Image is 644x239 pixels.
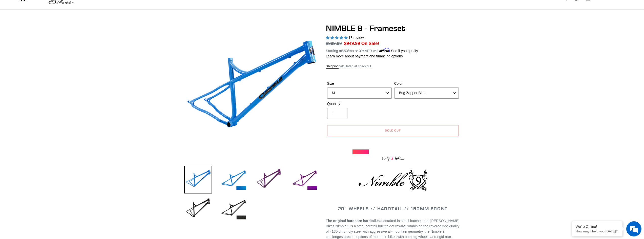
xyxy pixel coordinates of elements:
[338,206,448,211] span: 29" WHEELS // HARDTAIL // 150MM FRONT
[326,24,460,33] h1: NIMBLE 9 - Frameset
[379,48,390,52] span: Affirm
[255,166,283,193] img: Load image into Gallery viewer, NIMBLE 9 - Frameset
[326,64,339,69] a: Shipping
[326,219,377,223] strong: The original hardcore hardtail.
[390,155,395,162] span: 5
[344,41,360,46] span: $949.99
[342,49,348,53] span: $53
[327,101,392,106] label: Quantity
[184,166,212,193] img: Load image into Gallery viewer, NIMBLE 9 - Frameset
[394,81,459,86] label: Color
[326,41,342,46] s: $999.99
[184,195,212,223] img: Load image into Gallery viewer, NIMBLE 9 - Frameset
[326,54,403,58] a: Learn more about payment and financing options
[385,128,401,132] span: Sold out
[290,166,318,193] img: Load image into Gallery viewer, NIMBLE 9 - Frameset
[326,64,460,69] div: calculated at checkout.
[348,36,365,40] span: 18 reviews
[352,154,433,162] div: Only left...
[326,36,349,40] span: 4.89 stars
[327,81,392,86] label: Size
[220,166,247,193] img: Load image into Gallery viewer, NIMBLE 9 - Frameset
[220,195,247,223] img: Load image into Gallery viewer, NIMBLE 9 - Frameset
[576,229,619,233] p: How may I help you today?
[326,219,460,228] span: Handcrafted in small batches, the [PERSON_NAME] Bikes Nimble 9 is a steel hardtail built to get r...
[327,125,459,136] button: Sold out
[326,47,418,54] p: Starting at /mo or 0% APR with .
[576,225,619,229] div: We're Online!
[361,40,379,47] span: On Sale!
[391,49,418,53] a: See if you qualify - Learn more about Affirm Financing (opens in modal)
